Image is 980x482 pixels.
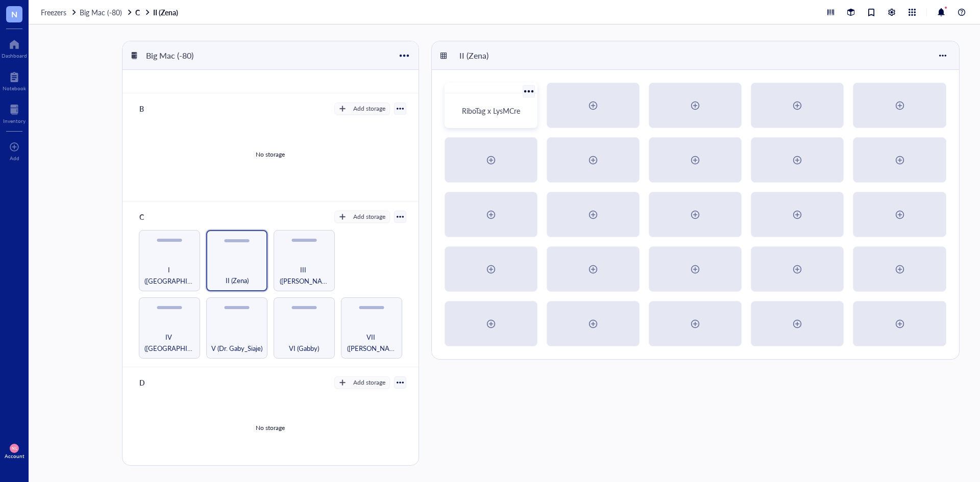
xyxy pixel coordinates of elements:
span: NL [12,446,17,450]
a: CII (Zena) [135,8,180,17]
div: D [135,375,196,390]
div: C [135,210,196,224]
button: Add storage [334,103,390,115]
div: B [135,102,196,116]
div: No storage [256,423,285,433]
span: II (Zena) [226,275,249,286]
a: Big Mac (-80) [80,8,133,17]
span: I ([GEOGRAPHIC_DATA]) [143,264,195,287]
a: Freezers [41,8,78,17]
div: Notebook [3,85,26,91]
div: Account [5,453,24,459]
div: Add storage [353,378,385,387]
span: VII ([PERSON_NAME]) [346,332,398,354]
span: V (Dr. Gaby_Siaje) [211,343,262,354]
a: Notebook [3,69,26,91]
div: Dashboard [2,53,27,59]
span: VI (Gabby) [289,343,319,354]
div: Inventory [3,118,26,124]
span: IV ([GEOGRAPHIC_DATA]) [143,332,195,354]
span: Freezers [41,7,66,17]
button: Add storage [334,211,390,223]
span: N [11,8,17,20]
div: II (Zena) [455,47,516,64]
span: RiboTag x LysMCre [462,106,520,116]
button: Add storage [334,376,390,389]
div: Add [10,155,19,161]
a: Dashboard [2,36,27,59]
div: Add storage [353,104,385,113]
span: Big Mac (-80) [80,7,122,17]
div: Add storage [353,212,385,221]
div: Big Mac (-80) [141,47,203,64]
div: No storage [256,150,285,159]
a: Inventory [3,102,26,124]
span: III ([PERSON_NAME]) [278,264,330,287]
